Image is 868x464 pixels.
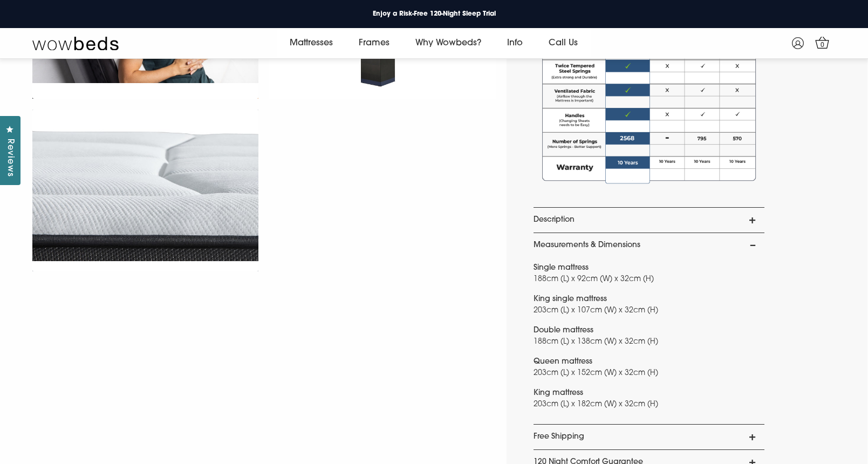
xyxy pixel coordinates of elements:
a: Call Us [536,28,591,58]
a: Free Shipping [534,425,764,449]
a: Why Wowbeds? [402,28,494,58]
a: Enjoy a Risk-Free 120-Night Sleep Trial [364,7,504,21]
p: 188cm (L) x 92cm (W) x 32cm (H) [534,262,764,285]
p: 203cm (L) x 107cm (W) x 32cm (H) [534,294,764,316]
strong: Single mattress [534,264,589,272]
strong: Queen mattress [534,358,592,366]
p: 203cm (L) x 152cm (W) x 32cm (H) [534,356,764,379]
strong: Double mattress [534,326,593,335]
a: Info [494,28,536,58]
a: Measurements & Dimensions [534,233,764,258]
p: 203cm (L) x 182cm (W) x 32cm (H) [534,387,764,410]
a: 0 [813,33,832,52]
span: Reviews [3,139,17,177]
p: 188cm (L) x 138cm (W) x 32cm (H) [534,325,764,347]
span: 0 [817,40,828,51]
a: Description [534,208,764,233]
img: Wow Beds Logo [32,36,119,51]
strong: King mattress [534,389,583,397]
strong: King single mattress [534,295,607,303]
a: Frames [346,28,402,58]
a: Mattresses [277,28,346,58]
